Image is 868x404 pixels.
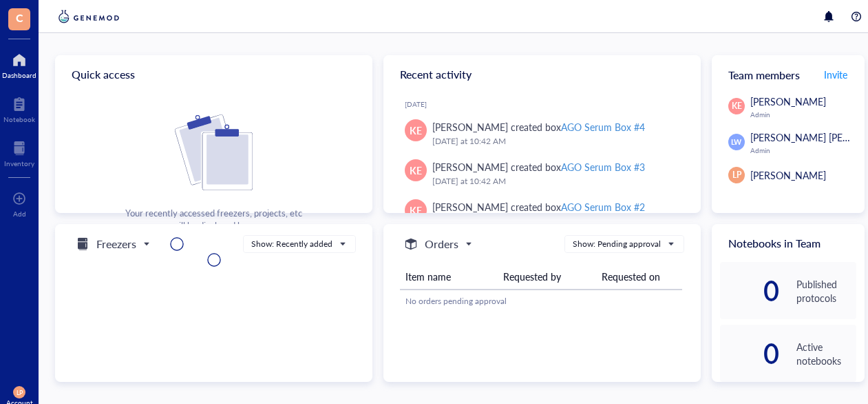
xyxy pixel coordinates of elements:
span: KE [410,163,422,178]
div: Notebook [3,115,35,123]
th: Item name [400,264,498,290]
span: Invite [824,68,847,81]
div: [PERSON_NAME] created box [432,119,645,134]
div: AGO Serum Box #3 [561,160,645,174]
div: [DATE] at 10:42 AM [432,134,679,148]
div: Admin [750,110,856,119]
div: 0 [720,280,780,302]
a: KE[PERSON_NAME] created boxAGO Serum Box #3[DATE] at 10:42 AM [394,154,690,194]
span: LP [732,169,741,181]
div: [PERSON_NAME] created box [432,159,645,174]
th: Requested by [498,264,595,290]
div: Show: Recently added [251,238,332,250]
div: AGO Serum Box #4 [561,120,645,134]
div: No orders pending approval [405,295,677,307]
div: Notebooks in Team [712,224,865,262]
div: Active notebooks [796,340,856,367]
div: Dashboard [2,71,36,79]
div: Published protocols [796,277,856,305]
div: [DATE] at 10:42 AM [432,174,679,188]
div: Recent activity [383,55,701,94]
img: Cf+DiIyRRx+BTSbnYhsZzE9to3+AfuhVxcka4spAAAAAElFTkSuQmCC [175,114,253,190]
div: Quick access [55,55,372,94]
span: [PERSON_NAME] [750,94,826,108]
span: LW [731,137,742,148]
th: Requested on [596,264,682,290]
div: Inventory [4,159,34,168]
div: Team members [712,55,865,94]
img: genemod-logo [55,8,123,25]
span: [PERSON_NAME] [750,168,826,182]
span: KE [732,100,742,112]
a: KE[PERSON_NAME] created boxAGO Serum Box #4[DATE] at 10:42 AM [394,114,690,154]
button: Invite [823,63,848,85]
span: C [16,9,23,26]
a: Dashboard [2,49,36,79]
span: LP [16,389,23,396]
div: 0 [720,343,780,365]
div: Show: Pending approval [573,238,661,250]
h5: Freezers [96,236,136,252]
span: KE [410,123,422,138]
h5: Orders [425,236,458,252]
div: Your recently accessed freezers, projects, etc will be displayed here [125,207,302,232]
div: Add [13,210,26,218]
a: Notebook [3,93,35,123]
a: Inventory [4,137,34,168]
div: [DATE] [405,100,690,108]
